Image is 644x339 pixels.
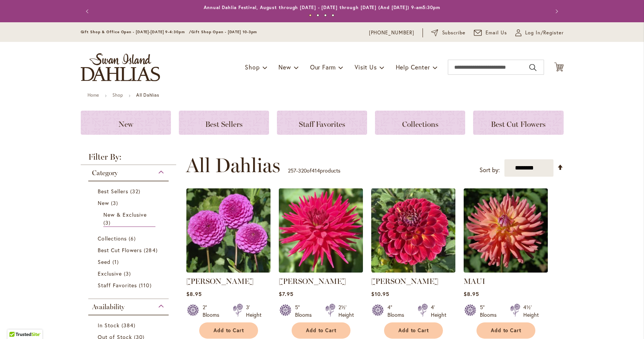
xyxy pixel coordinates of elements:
[81,111,171,135] a: New
[387,304,409,319] div: 4" Blooms
[204,5,440,10] a: Annual Dahlia Festival, August through [DATE] - [DATE] through [DATE] (And [DATE]) 9-am5:30pm
[98,188,129,195] span: Best Sellers
[186,267,271,274] a: MARY MUNNS
[186,277,254,286] a: [PERSON_NAME]
[103,219,112,227] span: 3
[306,327,337,334] span: Add to Cart
[98,282,137,289] span: Staff Favorites
[98,258,111,265] span: Seed
[130,187,142,195] span: 32
[278,63,291,71] span: New
[279,188,363,273] img: MATILDA HUSTON
[324,14,327,17] button: 3 of 4
[98,234,161,242] a: Collections
[98,187,161,195] a: Best Sellers
[338,304,354,319] div: 2½' Height
[288,165,340,177] p: - of products
[98,199,109,206] span: New
[295,304,316,319] div: 5" Blooms
[515,29,564,37] a: Log In/Register
[523,304,539,319] div: 4½' Height
[371,290,389,297] span: $10.95
[371,267,455,274] a: Matty Boo
[279,267,363,274] a: MATILDA HUSTON
[369,29,415,37] a: [PHONE_NUMBER]
[309,14,312,17] button: 1 of 4
[480,304,501,319] div: 5" Blooms
[81,53,160,81] a: store logo
[375,111,465,135] a: Collections
[136,92,159,98] strong: All Dahlias
[6,312,27,333] iframe: Launch Accessibility Center
[98,199,161,207] a: New
[277,111,367,135] a: Staff Favorites
[98,270,122,277] span: Exclusive
[480,163,500,177] label: Sort by:
[464,188,548,273] img: MAUI
[186,290,202,297] span: $8.95
[139,281,153,289] span: 110
[491,327,522,334] span: Add to Cart
[491,120,546,129] span: Best Cut Flowers
[476,322,535,339] button: Add to Cart
[279,290,294,297] span: $7.95
[203,304,224,319] div: 2" Blooms
[98,281,161,289] a: Staff Favorites
[398,327,429,334] span: Add to Cart
[292,322,350,339] button: Add to Cart
[112,258,121,266] span: 1
[98,247,142,254] span: Best Cut Flowers
[92,169,118,177] span: Category
[81,29,192,34] span: Gift Shop & Office Open - [DATE]-[DATE] 9-4:30pm /
[332,14,334,17] button: 4 of 4
[525,29,564,37] span: Log In/Register
[179,111,269,135] a: Best Sellers
[81,4,96,19] button: Previous
[310,63,336,71] span: Our Farm
[103,211,147,218] span: New & Exclusive
[384,322,443,339] button: Add to Cart
[464,290,479,297] span: $8.95
[298,167,307,174] span: 320
[279,277,346,286] a: [PERSON_NAME]
[98,321,161,329] a: In Stock 384
[464,267,548,274] a: MAUI
[88,92,99,98] a: Home
[317,14,319,17] button: 2 of 4
[355,63,377,71] span: Visit Us
[442,29,466,37] span: Subscribe
[396,63,430,71] span: Help Center
[464,277,485,286] a: MAUI
[81,153,177,165] strong: Filter By:
[191,29,257,34] span: Gift Shop Open - [DATE] 10-3pm
[431,29,466,37] a: Subscribe
[205,120,243,129] span: Best Sellers
[98,322,120,329] span: In Stock
[144,246,159,254] span: 284
[121,321,137,329] span: 384
[199,322,258,339] button: Add to Cart
[214,327,244,334] span: Add to Cart
[473,111,563,135] a: Best Cut Flowers
[92,303,124,311] span: Availability
[103,211,156,227] a: New &amp; Exclusive
[312,167,320,174] span: 414
[98,258,161,266] a: Seed
[98,235,127,242] span: Collections
[549,4,564,19] button: Next
[118,120,133,129] span: New
[186,188,271,273] img: MARY MUNNS
[124,270,133,277] span: 3
[111,199,120,207] span: 3
[299,120,345,129] span: Staff Favorites
[486,29,507,37] span: Email Us
[98,246,161,254] a: Best Cut Flowers
[402,120,438,129] span: Collections
[112,92,123,98] a: Shop
[245,63,260,71] span: Shop
[371,188,455,273] img: Matty Boo
[288,167,296,174] span: 257
[371,277,438,286] a: [PERSON_NAME]
[431,304,446,319] div: 4' Height
[129,234,138,242] span: 6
